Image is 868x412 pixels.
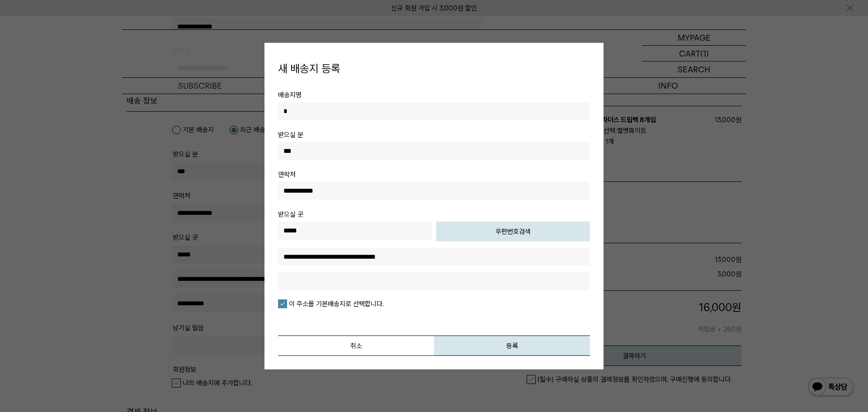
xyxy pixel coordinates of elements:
[278,131,303,139] span: 받으실 분
[278,91,302,99] span: 배송지명
[436,222,590,242] button: 우편번호검색
[278,170,296,179] span: 연락처
[434,336,590,356] button: 등록
[278,336,434,356] button: 취소
[278,61,590,76] h4: 새 배송지 등록
[278,299,384,308] label: 이 주소를 기본배송지로 선택합니다.
[278,210,303,218] span: 받으실 곳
